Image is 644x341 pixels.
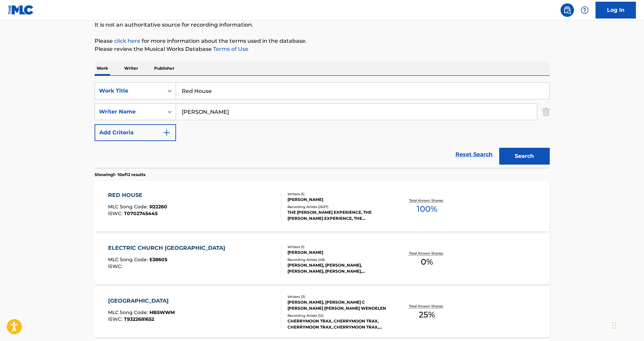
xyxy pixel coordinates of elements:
a: ELECTRIC CHURCH [GEOGRAPHIC_DATA]MLC Song Code:E38605ISWC:Writers (1)[PERSON_NAME]Recording Artis... [95,234,550,284]
div: Recording Artists ( 2637 ) [287,204,389,209]
span: 25 % [419,309,435,321]
a: Reset Search [452,147,496,162]
div: Help [578,3,591,17]
a: [GEOGRAPHIC_DATA]MLC Song Code:HB5WWMISWC:T9322681652Writers (3)[PERSON_NAME], [PERSON_NAME] C [P... [95,287,550,337]
button: Add Criteria [95,124,176,141]
p: Publisher [152,61,176,75]
a: click here [114,38,140,44]
div: Recording Artists ( 48 ) [287,257,389,262]
div: [PERSON_NAME] [287,197,389,203]
a: Public Search [561,3,574,17]
div: [PERSON_NAME], [PERSON_NAME], [PERSON_NAME], [PERSON_NAME], [PERSON_NAME] [287,262,389,274]
span: ISWC : [108,263,124,269]
span: E38605 [149,257,167,263]
div: Widget de chat [610,309,644,341]
div: Writers ( 1 ) [287,192,389,197]
div: Recording Artists ( 12 ) [287,313,389,318]
p: Writer [122,61,140,75]
div: Work Title [99,87,160,95]
img: 9d2ae6d4665cec9f34b9.svg [163,129,171,137]
div: ELECTRIC CHURCH [GEOGRAPHIC_DATA] [108,244,229,252]
div: CHERRYMOON TRAX, CHERRYMOON TRAX, CHERRYMOON TRAX, CHERRYMOON TRAX, CHERRYMOON TRAX [287,318,389,330]
div: [GEOGRAPHIC_DATA] [108,297,175,305]
div: Writers ( 3 ) [287,294,389,299]
p: Total Known Shares: [409,251,445,256]
span: MLC Song Code : [108,204,149,210]
p: Please review the Musical Works Database [95,45,550,53]
div: Writer Name [99,108,160,116]
iframe: Chat Widget [610,309,644,341]
span: MLC Song Code : [108,257,149,263]
img: Delete Criterion [542,103,550,120]
span: T9322681652 [124,316,154,322]
span: ISWC : [108,210,124,216]
span: 0 % [421,256,433,268]
p: Work [95,61,110,75]
span: MLC Song Code : [108,309,149,315]
a: Terms of Use [212,46,248,52]
p: Showing 1 - 10 of 12 results [95,172,145,178]
p: Total Known Shares: [409,304,445,309]
div: Writers ( 1 ) [287,244,389,249]
p: Please for more information about the terms used in the database. [95,37,550,45]
span: 100 % [417,203,437,215]
span: ISWC : [108,316,124,322]
img: search [563,6,571,14]
div: [PERSON_NAME], [PERSON_NAME] C [PERSON_NAME] [PERSON_NAME] WENDELEN [287,299,389,311]
span: T0702745445 [124,210,158,216]
a: Log In [596,2,636,19]
div: THE [PERSON_NAME] EXPERIENCE, THE [PERSON_NAME] EXPERIENCE, THE [PERSON_NAME] EXPERIENCE, [PERSON... [287,209,389,221]
span: R22260 [149,204,167,210]
div: Glisser [612,315,616,336]
p: Total Known Shares: [409,198,445,203]
div: [PERSON_NAME] [287,249,389,255]
button: Search [499,148,550,165]
form: Search Form [95,82,550,168]
div: RED HOUSE [108,191,167,199]
img: MLC Logo [8,5,34,15]
p: It is not an authoritative source for recording information. [95,21,550,29]
span: HB5WWM [149,309,175,315]
a: RED HOUSEMLC Song Code:R22260ISWC:T0702745445Writers (1)[PERSON_NAME]Recording Artists (2637)THE ... [95,181,550,232]
img: help [581,6,589,14]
